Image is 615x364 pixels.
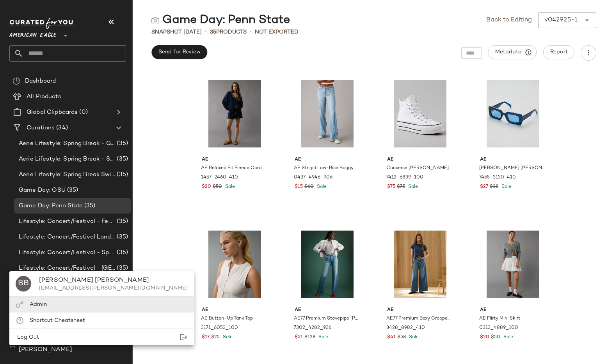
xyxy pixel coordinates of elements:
[288,225,367,304] img: 7302_4282_936_of
[479,315,520,322] span: AE Flirty Mini Skirt
[480,184,488,191] span: $27
[381,225,459,304] img: 3428_8982_410_of
[407,184,418,189] span: Sale
[474,225,552,304] img: 0313_4889_100_of
[16,334,39,340] span: Log Out
[387,184,395,191] span: $75
[19,233,115,242] span: Lifestyle: Concert/Festival Landing Page
[19,155,115,164] span: Aerie Lifestyle: Spring Break - Sporty
[211,334,220,341] span: $25
[544,16,578,25] div: v042925-1
[387,156,453,163] span: AE
[202,307,268,314] span: AE
[27,92,61,101] span: All Products
[317,335,328,340] span: Sale
[12,77,20,85] img: svg%3e
[9,18,76,29] img: cfy_white_logo.C9jOOHJF.svg
[202,334,210,341] span: $17
[115,155,128,164] span: (35)
[151,45,207,59] button: Send for Review
[295,334,303,341] span: $51
[295,156,361,163] span: AE
[201,315,253,322] span: AE Button-Up Tank Top
[151,28,202,36] span: Snapshot [DATE]
[115,139,128,148] span: (35)
[27,108,78,117] span: Global Clipboards
[250,27,252,37] span: •
[479,165,545,172] span: [PERSON_NAME] [PERSON_NAME]
[491,334,500,341] span: $50
[19,139,115,148] span: Aerie Lifestyle: Spring Break - Girly/Femme
[294,325,331,332] span: 7302_4282_936
[386,174,423,181] span: 7412_6839_100
[224,184,235,189] span: Sale
[543,45,574,59] button: Report
[158,49,201,55] span: Send for Review
[407,335,419,340] span: Sale
[213,184,222,191] span: $50
[30,302,47,307] span: Admin
[387,334,396,341] span: $41
[315,184,327,189] span: Sale
[30,318,85,323] span: Shortcut Cheatsheet
[294,174,332,181] span: 0437_4946_906
[196,74,274,153] img: 1457_2460_410_of
[9,27,56,41] span: American Eagle
[202,156,268,163] span: AE
[115,248,128,257] span: (35)
[479,174,516,181] span: 7455_3130_410
[386,325,425,332] span: 3428_8982_410
[502,335,513,340] span: Sale
[500,184,511,189] span: Sale
[486,16,532,25] a: Back to Editing
[66,186,78,195] span: (35)
[16,301,23,308] img: svg%3e
[304,334,315,341] span: $128
[550,49,568,55] span: Report
[201,325,238,332] span: 3171_6053_100
[115,170,128,179] span: (35)
[19,264,115,273] span: Lifestyle: Concert/Festival - [GEOGRAPHIC_DATA]
[19,217,115,226] span: Lifestyle: Concert/Festival - Femme
[488,45,537,59] button: Metadata
[490,184,498,191] span: $38
[294,315,360,322] span: AE77 Premium Stovepipe [PERSON_NAME]
[196,225,274,304] img: 3171_6053_100_of
[295,307,361,314] span: AE
[19,248,115,257] span: Lifestyle: Concert/Festival - Sporty
[479,325,518,332] span: 0313_4889_100
[210,28,247,36] div: Products
[480,334,489,341] span: $20
[78,108,87,117] span: (0)
[39,276,188,285] div: [PERSON_NAME] [PERSON_NAME]
[480,156,546,163] span: AE
[294,165,360,172] span: AE Strigid Low-Rise Baggy Flare [PERSON_NAME]
[255,28,299,36] span: Not Exported
[381,74,459,153] img: 7412_6839_100_f
[151,16,159,24] img: svg%3e
[295,184,303,191] span: $15
[202,184,211,191] span: $20
[115,233,128,242] span: (35)
[39,285,188,292] div: [EMAIL_ADDRESS][PERSON_NAME][DOMAIN_NAME]
[397,334,406,341] span: $58
[19,201,83,210] span: Game Day: Penn State
[288,74,367,153] img: 0437_4946_906_of
[25,77,56,86] span: Dashboard
[55,124,68,133] span: (34)
[386,315,452,322] span: AE77 Premium Boxy Cropped Crewneck T-Shirt
[115,217,128,226] span: (35)
[201,174,238,181] span: 1457_2460_410
[18,277,29,290] span: BB
[19,186,66,195] span: Game Day: OSU
[27,124,55,133] span: Curations
[397,184,405,191] span: $75
[210,29,216,35] span: 35
[386,165,452,172] span: Converse [PERSON_NAME] All Star Platform Lift High-Top Sneaker
[221,335,233,340] span: Sale
[151,12,290,28] div: Game Day: Penn State
[495,49,530,56] span: Metadata
[304,184,314,191] span: $60
[201,165,267,172] span: AE Relaxed Fit Fleece Cardigan
[115,264,128,273] span: (35)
